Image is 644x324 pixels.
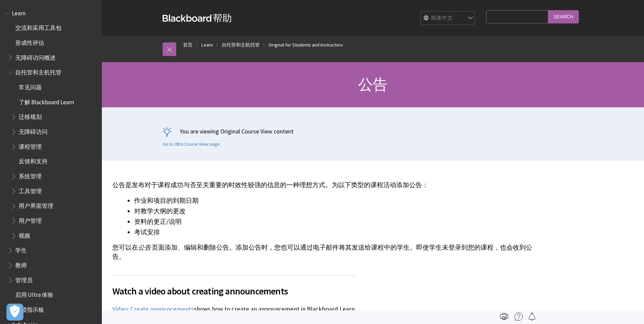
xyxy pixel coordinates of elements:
span: 视频 [19,230,30,239]
select: Site Language Selector [421,12,475,25]
a: Original for Students and Instructors [269,41,343,49]
span: 了解 Blackboard Learn [19,96,74,106]
p: shows how to create an announcement in Blackboard Learn. [112,305,356,313]
span: 成绩指示板 [15,304,44,313]
span: 启用 Ultra 体验 [15,289,53,298]
span: 工具管理 [19,185,42,195]
button: Open Preferences [6,304,23,321]
a: Video: Create announcements [112,305,194,313]
img: Print [500,312,508,321]
span: 自托管和主机托管 [15,67,61,76]
span: 学生 [15,245,27,254]
p: You are viewing Original Course View content [163,127,584,136]
img: Follow this page [528,312,536,321]
span: 公告 [138,244,151,251]
span: 管理员 [15,274,33,284]
span: 公告 [358,75,387,94]
span: Learn [12,7,25,17]
span: 反馈和支持 [19,156,48,165]
span: 形成性评估 [15,37,44,46]
span: 教师 [15,259,27,269]
p: 公告是发布对于课程成功与否至关重要的时效性较强的信息的一种理想方式。为以下类型的课程活动添加公告： [112,181,533,190]
nav: Book outline for Blackboard Learn Help [4,7,98,316]
li: 对教学大纲的更改 [134,206,533,216]
input: Search [548,10,579,23]
span: 常见问题 [19,82,42,91]
span: 用户界面管理 [19,200,53,210]
span: 无障碍访问 [19,126,48,135]
a: 首页 [183,41,192,49]
a: Learn [201,41,213,49]
p: 您可以在 页面添加、编辑和删除公告。添加公告时，您也可以通过电子邮件将其发送给课程中的学生。即使学生未登录到您的课程，也会收到公告。 [112,243,533,261]
span: 课程管理 [19,141,42,150]
span: 系统管理 [19,170,42,180]
span: 无障碍访问概述 [15,52,56,61]
img: More help [515,312,523,321]
span: 用户管理 [19,215,42,224]
span: 交流和采用工具包 [15,22,61,32]
a: Go to Ultra Course View page. [163,141,221,147]
h2: Watch a video about creating announcements [112,275,356,298]
li: 资料的更正/说明 [134,217,533,227]
span: 迁移规划 [19,111,42,121]
li: 作业和项目的到期日期 [134,196,533,205]
a: 自托管和主机托管 [222,41,260,49]
li: 考试安排 [134,228,533,237]
strong: Blackboard [163,15,213,22]
a: Blackboard帮助 [163,12,232,24]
